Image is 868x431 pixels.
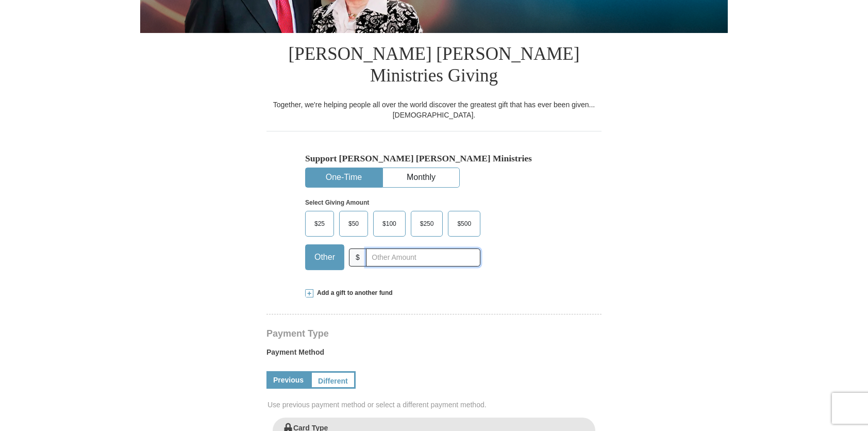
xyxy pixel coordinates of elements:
span: $250 [415,216,439,231]
div: Together, we're helping people all over the world discover the greatest gift that has ever been g... [266,100,602,120]
span: Use previous payment method or select a different payment method. [268,400,603,410]
a: Different [310,371,356,389]
h4: Payment Type [266,329,602,338]
span: $500 [452,216,476,231]
span: Other [309,250,340,265]
a: Previous [266,371,310,389]
span: Add a gift to another fund [313,289,393,297]
button: Monthly [383,168,459,187]
h1: [PERSON_NAME] [PERSON_NAME] Ministries Giving [266,33,602,100]
span: $50 [343,216,364,231]
label: Payment Method [266,347,602,362]
input: Other Amount [366,248,480,267]
strong: Select Giving Amount [305,199,369,206]
h5: Support [PERSON_NAME] [PERSON_NAME] Ministries [305,153,563,164]
span: $ [349,248,366,267]
span: $100 [377,216,402,231]
span: $25 [309,216,330,231]
button: One-Time [306,168,382,187]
